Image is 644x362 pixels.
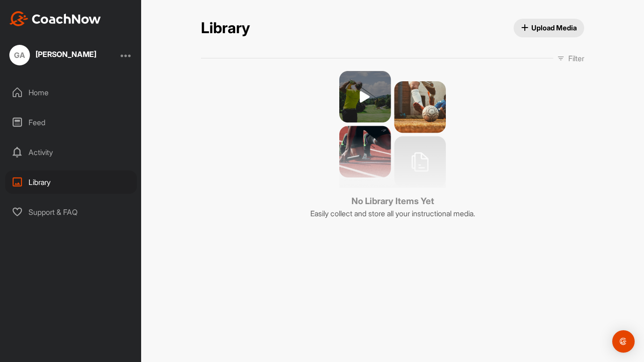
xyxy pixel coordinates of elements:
img: no media [339,71,446,188]
p: Easily collect and store all your instructional media. [310,208,475,219]
p: Filter [568,53,584,64]
button: Upload Media [514,19,585,37]
h3: No Library Items Yet [310,195,475,208]
div: Home [5,81,137,104]
div: Open Intercom Messenger [612,330,635,353]
div: Feed [5,111,137,134]
h2: Library [201,19,250,37]
span: Upload Media [521,23,577,33]
div: Support & FAQ [5,200,137,224]
div: Activity [5,141,137,164]
div: Library [5,170,137,194]
div: GA [9,45,30,65]
img: CoachNow [9,11,101,26]
div: [PERSON_NAME] [36,50,96,58]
